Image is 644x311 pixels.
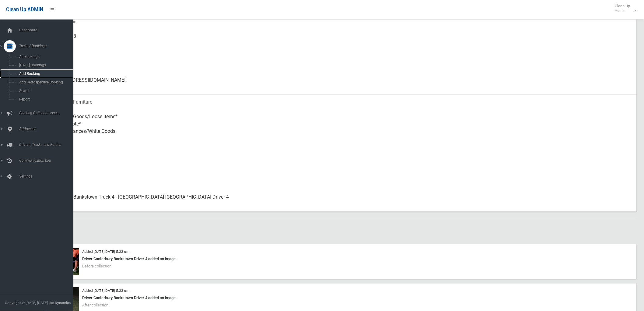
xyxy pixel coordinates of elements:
[17,127,78,131] span: Addresses
[82,289,129,293] small: Added [DATE][DATE] 5:23 am
[17,55,73,59] span: All Bookings
[17,174,78,178] span: Settings
[49,40,632,47] small: Mobile
[49,29,632,51] div: 0426719248
[49,146,632,168] div: No
[17,28,78,32] span: Dashboard
[17,89,73,93] span: Search
[27,227,637,235] h2: Images
[6,7,43,12] span: Clean Up ADMIN
[49,168,632,190] div: Collected
[612,4,636,13] span: Clean Up
[49,18,632,25] small: Contact Name
[49,301,71,305] strong: Jet Dynamics
[82,303,108,308] span: After collection
[82,249,129,254] small: Added [DATE][DATE] 5:23 am
[17,44,78,48] span: Tasks / Bookings
[49,95,632,146] div: Household Furniture Electronics Household Goods/Loose Items* Garden Waste* Metal Appliances/White...
[49,73,632,95] div: [EMAIL_ADDRESS][DOMAIN_NAME]
[17,97,73,101] span: Report
[615,8,630,13] small: Admin
[82,264,111,268] span: Before collection
[43,295,633,302] div: Driver Canterbury Bankstown Driver 4 added an image.
[17,143,78,147] span: Drivers, Trucks and Routes
[17,80,73,84] span: Add Retrospective Booking
[17,72,73,76] span: Add Booking
[49,62,632,69] small: Landline
[17,158,78,163] span: Communication Log
[49,179,632,186] small: Status
[49,51,632,73] div: None given
[49,84,632,91] small: Email
[17,63,73,67] span: [DATE] Bookings
[5,301,48,305] span: Copyright © [DATE]-[DATE]
[49,190,632,212] div: Canterbury Bankstown Truck 4 - [GEOGRAPHIC_DATA] [GEOGRAPHIC_DATA] Driver 4
[17,111,78,115] span: Booking Collection Issues
[49,157,632,164] small: Oversized
[49,135,632,142] small: Items
[43,255,633,263] div: Driver Canterbury Bankstown Driver 4 added an image.
[49,201,632,208] small: Assigned To
[27,73,637,95] a: [EMAIL_ADDRESS][DOMAIN_NAME]Email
